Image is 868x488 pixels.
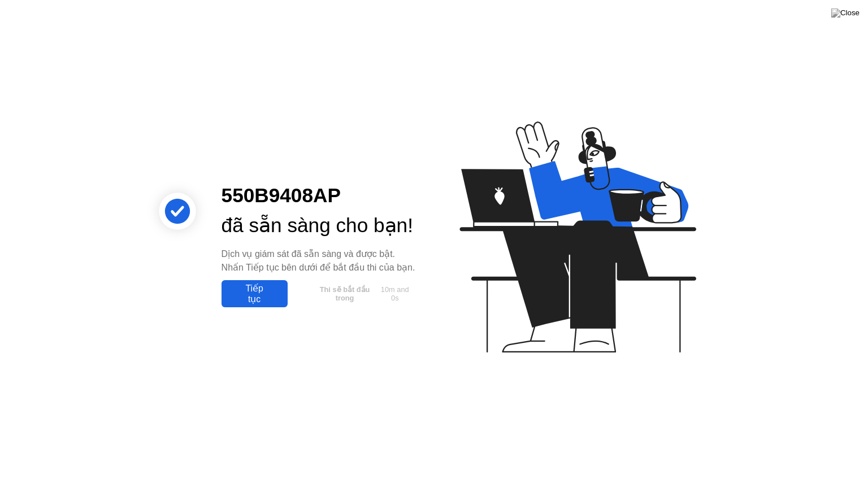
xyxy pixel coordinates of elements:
div: Tiếp tục [225,283,284,304]
img: Close [831,8,860,18]
span: 10m and 0s [378,285,412,302]
div: đã sẵn sàng cho bạn! [222,211,416,241]
button: Thi sẽ bắt đầu trong10m and 0s [293,283,416,304]
button: Tiếp tục [222,280,288,307]
div: 550B9408AP [222,181,416,211]
div: Dịch vụ giám sát đã sẵn sàng và được bật. Nhấn Tiếp tục bên dưới để bắt đầu thi của bạn. [222,247,416,274]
